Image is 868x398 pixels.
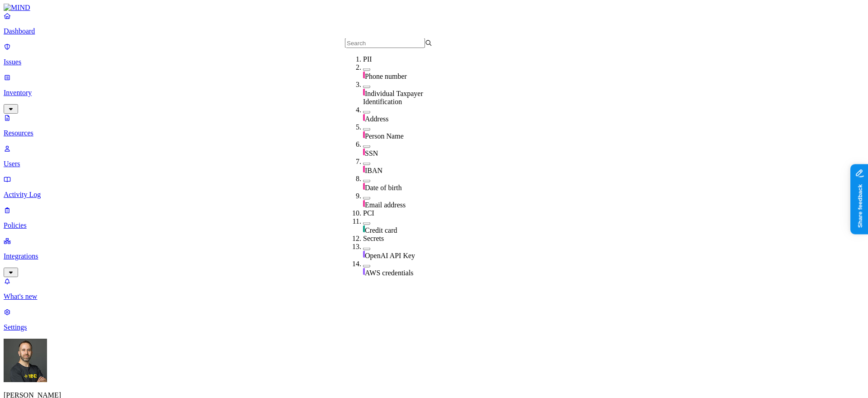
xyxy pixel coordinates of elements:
[4,191,864,199] p: Activity Log
[365,269,414,277] span: AWS credentials
[363,90,423,105] span: Individual Taxpayer Identification
[4,129,864,137] p: Resources
[365,226,397,234] span: Credit card
[363,55,450,63] div: PII
[363,235,450,243] div: Secrets
[4,27,864,35] p: Dashboard
[363,72,365,79] img: pii-line
[4,252,864,260] p: Integrations
[4,323,864,331] p: Settings
[4,4,864,12] a: MIND
[4,293,864,301] p: What's new
[365,184,402,192] span: Date of birth
[363,200,365,207] img: pii-line
[365,72,407,80] span: Phone number
[363,225,365,233] img: pci-line
[4,339,47,382] img: Tom Mayblum
[4,221,864,230] p: Policies
[4,175,864,199] a: Activity Log
[365,167,382,174] span: IBAN
[363,268,365,275] img: secret-line
[363,131,365,139] img: pii-line
[345,38,425,48] input: Search
[363,114,365,121] img: pii-line
[363,251,365,258] img: secret-line
[4,144,864,168] a: Users
[363,209,450,217] div: PCI
[365,252,415,259] span: OpenAI API Key
[365,132,404,140] span: Person Name
[4,73,864,112] a: Inventory
[4,89,864,97] p: Inventory
[363,183,365,190] img: pii-line
[4,12,864,35] a: Dashboard
[363,166,365,173] img: pii-line
[4,160,864,168] p: Users
[4,114,864,137] a: Resources
[365,115,388,123] span: Address
[365,149,378,157] span: SSN
[363,149,365,156] img: pii-line
[363,89,365,96] img: pii-line
[4,58,864,66] p: Issues
[4,206,864,230] a: Policies
[365,201,406,209] span: Email address
[4,308,864,331] a: Settings
[4,4,30,12] img: MIND
[4,277,864,301] a: What's new
[4,43,864,66] a: Issues
[4,237,864,276] a: Integrations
